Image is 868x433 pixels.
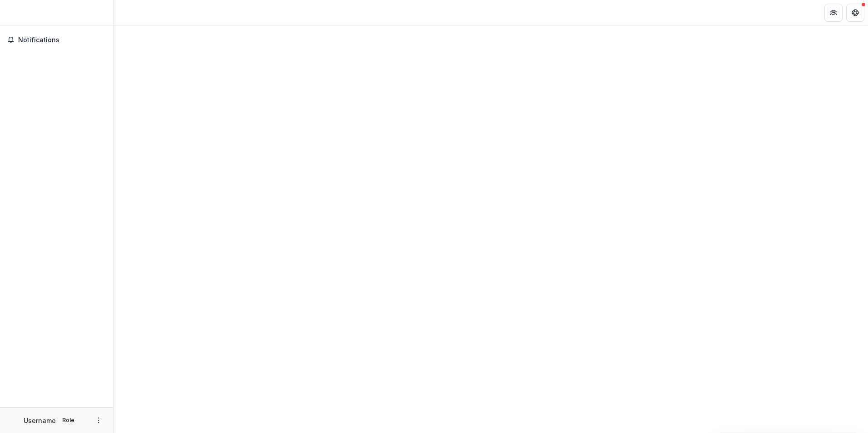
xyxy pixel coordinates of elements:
[824,4,843,22] button: Partners
[846,4,864,22] button: Get Help
[93,415,104,426] button: More
[18,36,106,44] span: Notifications
[59,416,77,424] p: Role
[24,416,56,425] p: Username
[4,33,109,47] button: Notifications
